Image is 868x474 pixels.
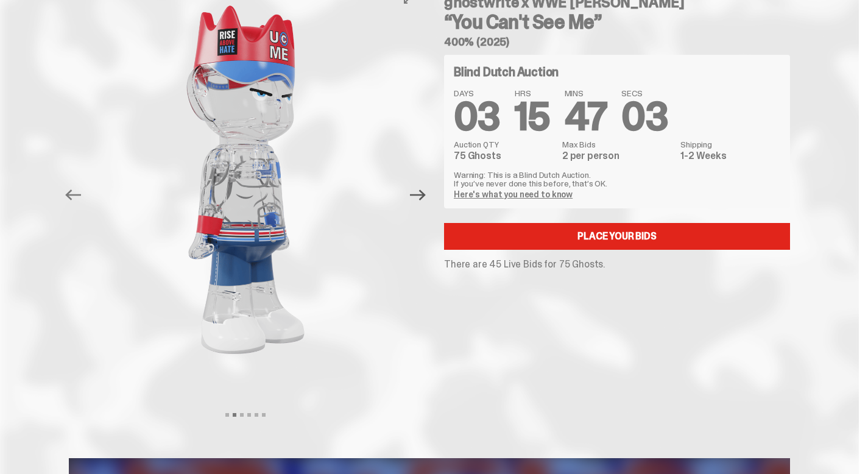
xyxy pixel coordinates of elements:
[515,91,550,142] span: 15
[454,140,555,149] dt: Auction QTY
[565,89,607,97] span: MINS
[454,171,780,188] p: Warning: This is a Blind Dutch Auction. If you’ve never done this before, that’s OK.
[454,89,500,97] span: DAYS
[565,91,607,142] span: 47
[680,151,780,161] dd: 1-2 Weeks
[562,140,673,149] dt: Max Bids
[225,413,229,417] button: View slide 1
[454,66,559,78] h4: Blind Dutch Auction
[454,91,500,142] span: 03
[255,413,258,417] button: View slide 5
[262,413,266,417] button: View slide 6
[444,223,790,250] a: Place your Bids
[621,89,668,97] span: SECS
[404,182,431,208] button: Next
[247,413,251,417] button: View slide 4
[515,89,550,97] span: HRS
[233,413,236,417] button: View slide 2
[240,413,244,417] button: View slide 3
[444,37,790,48] h5: 400% (2025)
[444,260,790,269] p: There are 45 Live Bids for 75 Ghosts.
[621,91,668,142] span: 03
[444,12,790,32] h3: “You Can't See Me”
[454,151,555,161] dd: 75 Ghosts
[60,182,86,208] button: Previous
[562,151,673,161] dd: 2 per person
[454,189,573,200] a: Here's what you need to know
[680,140,780,149] dt: Shipping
